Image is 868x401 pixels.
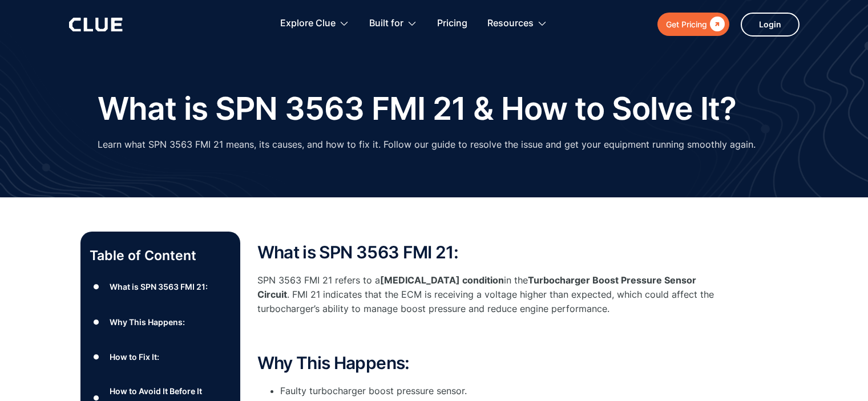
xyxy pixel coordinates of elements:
[257,274,696,300] strong: Turbocharger Boost Pressure Sensor Circuit
[98,91,737,126] h1: What is SPN 3563 FMI 21 & How to Solve It?
[90,278,103,295] div: ●
[487,6,547,42] div: Resources
[666,17,707,31] div: Get Pricing
[257,354,714,372] h2: Why This Happens:
[369,6,403,42] div: Built for
[741,13,800,37] a: Login
[380,274,504,286] strong: [MEDICAL_DATA] condition
[280,384,714,398] li: Faulty turbocharger boost pressure sensor.
[487,6,534,42] div: Resources
[369,6,417,42] div: Built for
[257,243,714,262] h2: What is SPN 3563 FMI 21:
[98,137,756,152] p: Learn what SPN 3563 FMI 21 means, its causes, and how to fix it. Follow our guide to resolve the ...
[280,6,349,42] div: Explore Clue
[707,17,725,31] div: 
[437,6,467,42] a: Pricing
[90,349,231,366] a: ●How to Fix It:
[257,327,714,342] p: ‍
[110,350,159,364] div: How to Fix It:
[110,280,208,294] div: What is SPN 3563 FMI 21:
[280,6,336,42] div: Explore Clue
[90,313,103,330] div: ●
[90,313,231,330] a: ●Why This Happens:
[90,246,231,265] p: Table of Content
[657,13,729,36] a: Get Pricing
[257,273,714,317] p: SPN 3563 FMI 21 refers to a in the . FMI 21 indicates that the ECM is receiving a voltage higher ...
[110,315,185,329] div: Why This Happens:
[90,278,231,295] a: ●What is SPN 3563 FMI 21:
[90,349,103,366] div: ●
